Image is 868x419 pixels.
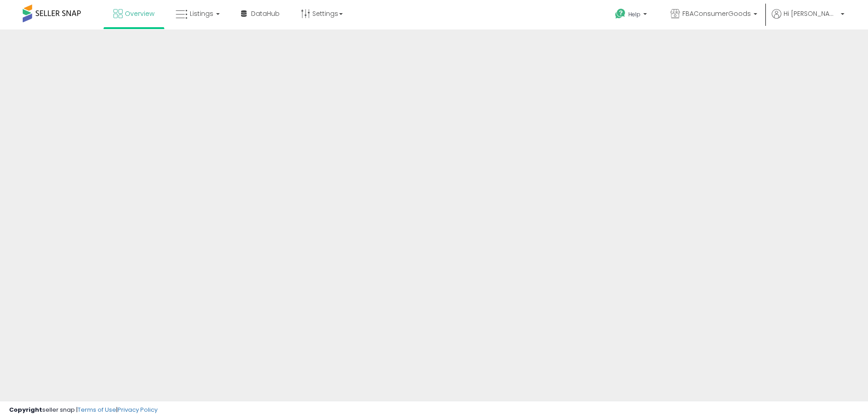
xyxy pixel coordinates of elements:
span: Listings [190,9,213,18]
a: Privacy Policy [118,405,158,414]
i: Get Help [615,8,626,19]
a: Hi [PERSON_NAME] [772,9,844,29]
span: Help [628,10,641,18]
a: Help [608,1,656,29]
a: Terms of Use [78,405,116,414]
span: FBAConsumerGoods [682,9,751,18]
span: DataHub [251,9,280,18]
span: Overview [125,9,154,18]
span: Hi [PERSON_NAME] [784,9,838,18]
strong: Copyright [9,405,42,414]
